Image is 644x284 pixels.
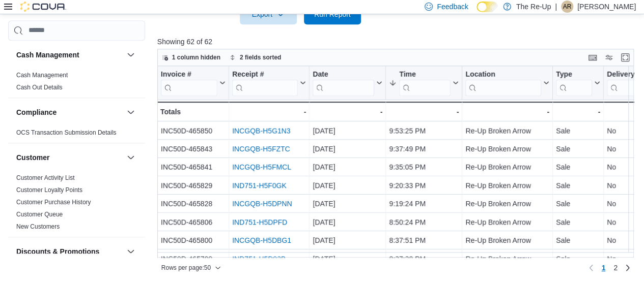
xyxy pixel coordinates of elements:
[609,260,622,276] a: Page 2 of 2
[16,129,117,136] a: OCS Transaction Submission Details
[16,129,117,137] span: OCS Transaction Submission Details
[465,70,541,96] div: Location
[465,161,549,173] div: Re-Up Broken Arrow
[465,143,549,155] div: Re-Up Broken Arrow
[232,145,290,153] a: INCGQB-H5FZTC
[16,211,63,218] a: Customer Queue
[601,263,605,273] span: 1
[161,70,217,96] div: Invoice #
[232,218,287,226] a: IND751-H5DPFD
[16,198,91,206] span: Customer Purchase History
[157,262,225,274] button: Rows per page:50
[16,152,49,163] h3: Customer
[465,106,549,118] div: -
[556,234,600,246] div: Sale
[313,143,382,155] div: [DATE]
[16,186,82,194] a: Customer Loyalty Points
[399,70,451,96] div: Time
[161,70,226,96] button: Invoice #
[161,143,226,155] div: INC50D-465843
[465,234,549,246] div: Re-Up Broken Arrow
[465,179,549,192] div: Re-Up Broken Arrow
[399,70,451,80] div: Time
[232,255,286,263] a: IND751-H5D92B
[389,216,459,228] div: 8:50:24 PM
[161,179,226,192] div: INC50D-465829
[313,216,382,228] div: [DATE]
[389,179,459,192] div: 9:20:33 PM
[304,4,361,24] button: Run Report
[157,37,639,47] p: Showing 62 of 62
[556,143,600,155] div: Sale
[125,245,137,258] button: Discounts & Promotions
[161,216,226,228] div: INC50D-465806
[465,70,549,96] button: Location
[556,106,600,118] div: -
[16,210,63,218] span: Customer Queue
[313,198,382,210] div: [DATE]
[556,216,600,228] div: Sale
[313,179,382,192] div: [DATE]
[16,223,60,230] a: New Customers
[585,262,597,274] button: Previous page
[619,51,631,64] button: Enter fullscreen
[516,1,551,13] p: The Re-Up
[556,70,592,80] div: Type
[563,1,572,13] span: AR
[556,253,600,265] div: Sale
[555,1,557,13] p: |
[586,51,599,64] button: Keyboard shortcuts
[465,70,541,80] div: Location
[313,106,382,118] div: -
[597,260,609,276] button: Page 1 of 2
[8,69,145,98] div: Cash Management
[16,246,123,257] button: Discounts & Promotions
[16,223,60,231] span: New Customers
[232,106,306,118] div: -
[313,70,374,96] div: Date
[8,127,145,143] div: Compliance
[161,253,226,265] div: INC50D-465799
[16,107,123,117] button: Compliance
[232,181,287,190] a: IND751-H5F0GK
[8,172,145,237] div: Customer
[232,70,298,80] div: Receipt #
[313,161,382,173] div: [DATE]
[20,2,66,12] img: Cova
[577,1,636,13] p: [PERSON_NAME]
[232,127,290,135] a: INCGQB-H5G1N3
[313,253,382,265] div: [DATE]
[607,70,643,96] div: Delivery
[246,4,291,24] span: Export
[597,260,622,276] ul: Pagination for preceding grid
[465,216,549,228] div: Re-Up Broken Arrow
[161,198,226,210] div: INC50D-465828
[16,186,82,194] span: Customer Loyalty Points
[16,50,79,60] h3: Cash Management
[125,106,137,118] button: Compliance
[232,163,291,171] a: INCGQB-H5FMCL
[603,51,615,64] button: Display options
[16,107,57,117] h3: Compliance
[389,161,459,173] div: 9:35:05 PM
[161,234,226,246] div: INC50D-465800
[16,152,123,163] button: Customer
[161,264,211,272] span: Rows per page : 50
[240,53,281,61] span: 2 fields sorted
[313,70,382,96] button: Date
[161,70,217,80] div: Invoice #
[16,71,68,79] span: Cash Management
[389,106,459,118] div: -
[556,124,600,137] div: Sale
[232,236,291,244] a: INCGQB-H5DBG1
[16,174,75,181] a: Customer Activity List
[465,198,549,210] div: Re-Up Broken Arrow
[313,70,374,80] div: Date
[160,106,226,118] div: Totals
[313,234,382,246] div: [DATE]
[161,161,226,173] div: INC50D-465841
[232,200,292,208] a: INCGQB-H5DPNN
[16,72,68,79] a: Cash Management
[16,246,99,257] h3: Discounts & Promotions
[313,124,382,137] div: [DATE]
